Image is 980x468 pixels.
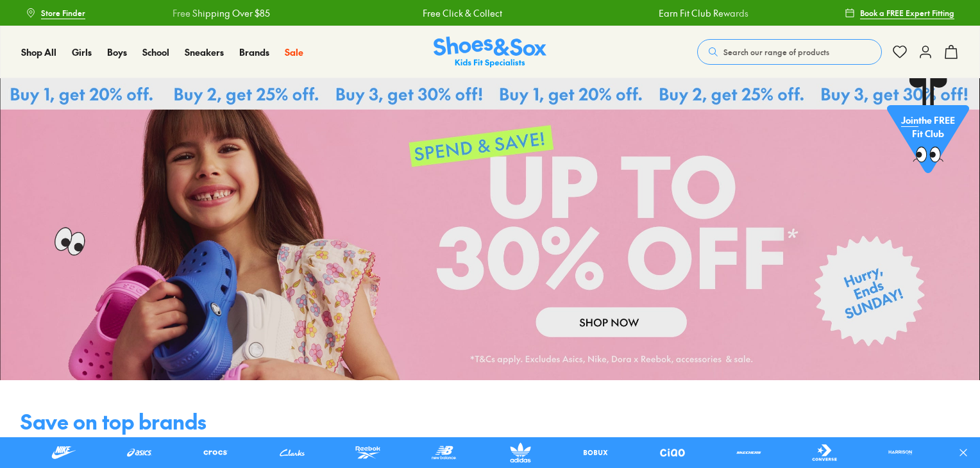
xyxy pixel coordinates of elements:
[658,6,748,20] a: Earn Fit Club Rewards
[434,37,546,68] a: Shoes & Sox
[142,46,169,59] a: School
[72,46,92,59] a: Girls
[285,46,303,59] a: Sale
[185,46,224,58] span: Sneakers
[860,7,954,19] span: Book a FREE Expert Fitting
[285,46,303,58] span: Sale
[239,46,269,58] span: Brands
[41,7,85,19] span: Store Finder
[845,1,954,24] a: Book a FREE Expert Fitting
[26,1,85,24] a: Store Finder
[697,39,882,65] button: Search our range of products
[723,46,829,58] span: Search our range of products
[142,46,169,58] span: School
[107,46,127,59] a: Boys
[72,46,92,58] span: Girls
[434,37,546,68] img: SNS_Logo_Responsive.svg
[901,113,918,126] span: Join
[887,103,969,151] p: the FREE Fit Club
[21,46,56,59] a: Shop All
[422,6,502,20] a: Free Click & Collect
[887,78,969,180] a: Jointhe FREE Fit Club
[21,46,56,58] span: Shop All
[185,46,224,59] a: Sneakers
[239,46,269,59] a: Brands
[172,6,269,20] a: Free Shipping Over $85
[107,46,127,58] span: Boys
